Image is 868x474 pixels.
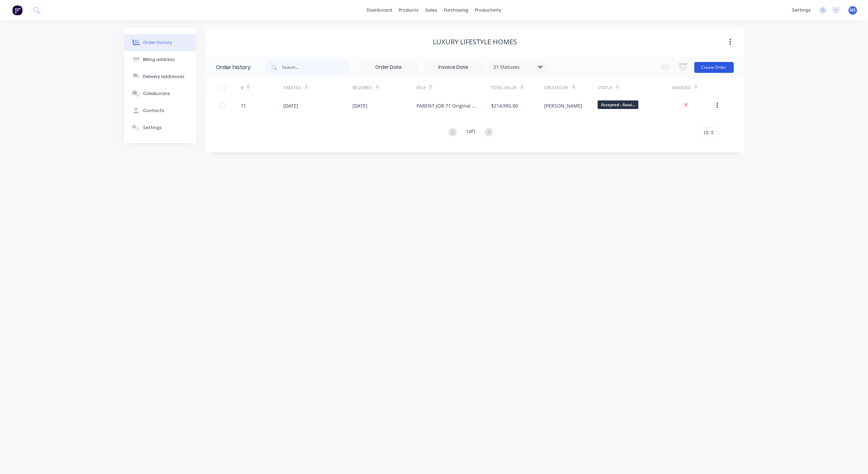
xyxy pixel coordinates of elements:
div: Required [353,85,373,91]
div: Settings [143,125,162,131]
div: PO # [416,85,426,91]
div: Status [598,78,672,97]
input: Invoice Date [425,62,482,73]
div: Created By [545,78,598,97]
div: Contacts [143,108,164,114]
div: # [241,78,283,97]
div: 1 of 1 [466,128,476,138]
div: 21 Statuses [490,63,547,71]
div: Collaborate [143,91,170,97]
button: Billing address [124,51,196,68]
div: productivity [472,5,505,15]
div: Created [283,85,301,91]
div: PARENT JOB 71 Original Project B0448Lot 90, #22 Diamond St, Holland Park - Steel Framing + Installat [416,102,477,109]
div: Created By [545,85,569,91]
div: Created [283,78,352,97]
a: dashboard [363,5,395,15]
button: Create Order [694,62,734,73]
div: Order history [143,39,172,46]
div: PO # [416,78,491,97]
div: Required [353,78,417,97]
div: purchasing [441,5,472,15]
input: Order Date [360,62,417,73]
div: Order history [216,63,251,72]
button: Settings [124,119,196,136]
div: # [241,85,243,91]
div: Total Value [491,78,544,97]
div: Invoiced [672,78,715,97]
button: Order history [124,34,196,51]
span: 10 [704,129,709,136]
img: Factory [12,5,22,15]
span: Accepted - Awai... [598,100,638,109]
div: sales [422,5,441,15]
div: settings [789,5,814,15]
div: Total Value [491,85,517,91]
span: ME [850,7,856,13]
div: Delivery addresses [143,74,185,80]
input: Search... [282,61,350,74]
div: Billing address [143,57,175,63]
div: 71 [241,102,246,109]
div: $214,995.00 [491,102,518,109]
div: [DATE] [283,102,298,109]
div: products [395,5,422,15]
button: Delivery addresses [124,68,196,85]
div: [DATE] [353,102,368,109]
button: Collaborate [124,85,196,102]
button: Contacts [124,102,196,119]
div: Invoiced [672,85,691,91]
div: Status [598,85,613,91]
div: [PERSON_NAME] [545,102,583,109]
div: Luxury Lifestyle Homes [433,38,517,46]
